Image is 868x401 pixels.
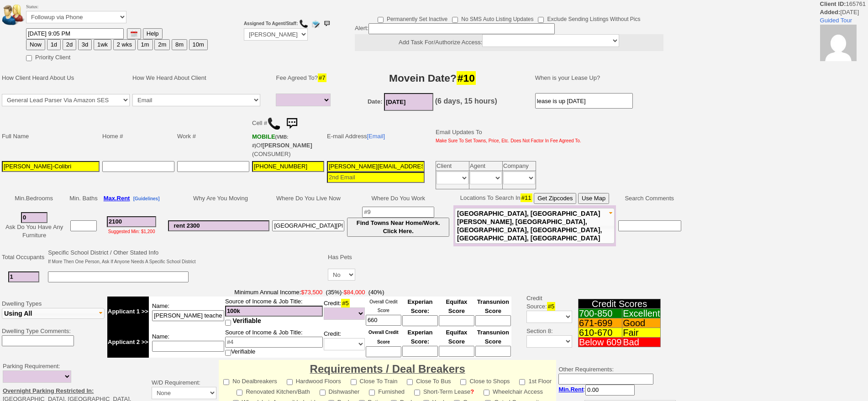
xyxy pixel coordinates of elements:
[149,327,225,358] td: Name:
[351,375,398,385] label: Close To Train
[26,195,53,202] span: Bedrooms
[820,17,852,24] a: Guided Tour
[368,98,383,105] b: Date:
[622,309,661,318] td: Excellent
[414,385,474,396] label: Short-Term Lease
[622,338,661,347] td: Bad
[513,287,573,359] td: Credit Source: Section 8:
[436,138,581,143] font: Make Sure To Set Towns, Price, Etc. Does Not Factor In Fee Agreed To.
[452,17,458,23] input: No SMS Auto Listing Updates
[366,315,401,326] input: Ask Customer: Do You Know Your Overall Credit Score
[578,193,609,204] button: Use Map
[251,113,326,160] td: Cell # Of (CONSUMER)
[26,4,126,21] font: Status:
[526,64,679,92] td: When is your Lease Up?
[362,207,434,218] input: #9
[225,327,323,358] td: Source of Income & Job Title: Verifiable
[299,19,308,28] img: call.png
[137,39,153,50] button: 1m
[369,299,397,313] font: Overall Credit Score
[538,17,544,23] input: Exclude Sending Listings Without Pics
[484,385,543,396] label: Wheelchair Access
[263,142,312,149] b: [PERSON_NAME]
[113,39,136,50] button: 2 wks
[323,297,365,327] td: Credit:
[143,28,163,39] button: Help
[107,297,149,327] td: Applicant 1 >>
[223,379,229,385] input: No Dealbreakers
[8,271,39,282] input: #2
[414,390,420,396] input: Short-Term Lease?
[131,31,137,37] img: [calendar icon]
[47,247,197,267] td: Specific School District / Other Stated Info
[477,329,509,345] font: Transunion Score
[446,298,467,314] font: Equifax Score
[223,375,277,385] label: No Dealbreakers
[436,161,469,171] td: Client
[326,113,426,160] td: E-mail Address
[407,379,413,385] input: Close To Bus
[457,71,476,85] span: #10
[225,337,323,348] input: #4
[233,317,261,324] span: Verifiable
[108,229,155,234] font: Suggested Min: $1,200
[622,318,661,328] td: Good
[322,19,331,28] img: sms.png
[369,385,405,396] label: Furnished
[0,113,101,160] td: Full Name
[340,70,525,86] h3: Movein Date?
[378,13,447,23] label: Permanently Set Inactive
[327,161,425,172] input: 1st Email - Question #0
[366,346,401,357] input: Ask Customer: Do You Know Your Overall Credit Score
[287,379,293,385] input: Hardwood Floors
[368,330,399,344] font: Overall Credit Score
[347,218,449,237] button: Find Towns Near Home/Work. Click Here.
[351,379,357,385] input: Close To Train
[4,310,32,317] span: Using All
[367,133,385,140] a: [Email]
[283,115,301,133] img: sms.png
[0,287,106,359] td: Dwelling Types Dwelling Type Comments:
[820,0,846,7] b: Client ID:
[475,315,511,326] input: Ask Customer: Do You Know Your Transunion Credit Score
[301,289,322,296] font: $73,500
[94,39,111,50] button: 1wk
[225,306,323,317] input: #4
[0,64,131,92] td: How Client Heard About Us
[470,388,474,395] a: ?
[107,288,511,297] span: -
[460,375,510,385] label: Close to Shops
[578,299,661,309] td: Credit Scores
[407,329,432,345] font: Experian Score:
[237,385,310,396] label: Renovated Kitchen/Bath
[369,390,375,396] input: Furnished
[168,220,269,231] input: #6
[452,13,533,23] label: No SMS Auto Listing Updates
[272,220,344,231] input: #8
[107,327,149,358] td: Applicant 2 >>
[558,386,584,393] b: Min.
[323,327,365,358] td: Credit:
[0,247,47,267] td: Total Occupants
[622,328,661,338] td: Fair
[21,212,47,223] input: #1
[167,192,271,205] td: Why Are You Moving
[457,210,602,242] span: [GEOGRAPHIC_DATA], [GEOGRAPHIC_DATA][PERSON_NAME], [GEOGRAPHIC_DATA], [GEOGRAPHIC_DATA], [GEOGRAP...
[287,375,341,385] label: Hardwood Floors
[503,161,536,171] td: Company
[355,23,663,51] div: Alert:
[547,302,555,311] span: #5
[225,297,323,327] td: Source of Income & Job Title:
[535,93,633,109] input: #7
[107,216,156,227] input: #3
[446,329,467,345] font: Equifax Score
[477,298,509,314] font: Transunion Score
[234,289,342,296] font: Minimum Annual Income:
[326,247,357,267] td: Has Pets
[267,117,281,130] img: call.png
[368,289,384,296] font: (40%)
[104,195,130,202] b: Max.
[578,338,622,347] td: Below 609
[484,390,489,396] input: Wheelchair Access
[311,19,320,28] img: compose_email.png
